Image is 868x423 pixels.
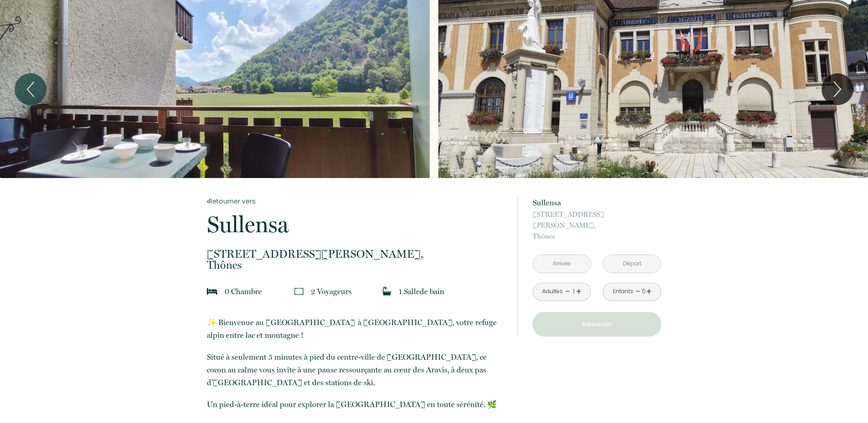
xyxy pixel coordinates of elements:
[603,255,661,273] input: Départ
[207,249,506,260] span: [STREET_ADDRESS][PERSON_NAME],
[533,209,661,242] p: Thônes
[207,316,506,341] p: ​✨ Bienvenue au [GEOGRAPHIC_DATA] à [GEOGRAPHIC_DATA], votre refuge alpin entre lac et montagne !
[536,319,658,330] p: Réserver
[542,287,563,296] div: Adultes
[646,285,652,299] a: +
[642,287,646,296] div: 0
[576,285,581,299] a: +
[533,255,591,273] input: Arrivée
[207,196,506,206] a: Retourner vers
[207,249,506,270] p: Thônes
[636,285,641,299] a: -
[225,285,262,298] p: 0 Chambre
[207,213,506,236] p: Sullensa
[533,312,661,336] button: Réserver
[533,196,661,209] p: Sullensa
[533,209,661,231] span: [STREET_ADDRESS][PERSON_NAME],
[613,287,633,296] div: Enfants
[565,285,570,299] a: -
[207,351,506,389] p: Situé à seulement 5 minutes à pied du centre-ville de [GEOGRAPHIC_DATA], ce cocon au calme vous i...
[571,287,576,296] div: 1
[399,285,444,298] p: 1 Salle de bain
[15,73,46,105] button: Previous
[349,287,352,296] span: s
[822,73,853,105] button: Next
[311,285,352,298] p: 2 Voyageur
[294,287,303,296] img: guests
